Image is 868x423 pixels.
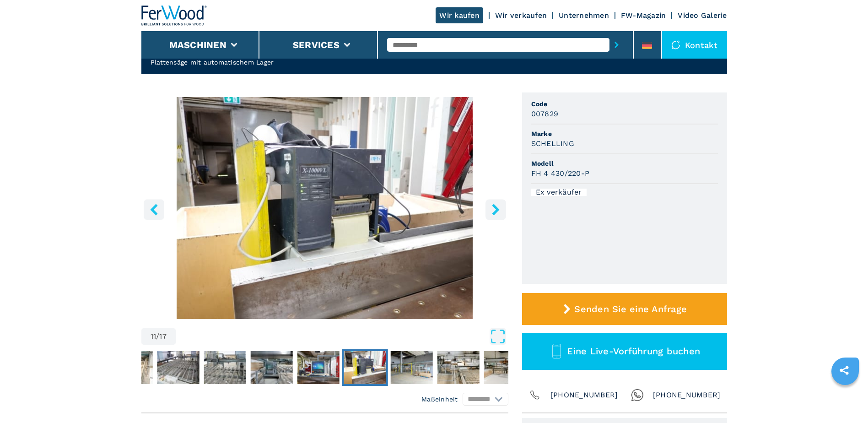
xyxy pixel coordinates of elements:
[531,129,718,138] span: Marke
[609,34,624,55] button: submit-button
[421,395,458,404] em: Maßeinheit
[495,11,547,20] a: Wir verkaufen
[295,349,341,386] button: Go to Slide 10
[248,349,294,386] button: Go to Slide 9
[344,351,386,384] img: 7548772cd152f971ae105c6aaca64045
[528,389,541,401] img: Phone
[559,11,609,20] a: Unternehmen
[531,99,718,108] span: Code
[144,199,164,220] button: left-button
[522,293,727,325] button: Senden Sie eine Anfrage
[293,39,340,50] button: Services
[484,351,526,384] img: 0a7f6428f45e005bf10c07ffd8ca59da
[141,5,207,26] img: Ferwood
[671,40,680,49] img: Kontakt
[574,304,687,315] span: Senden Sie eine Anfrage
[141,97,508,319] div: Go to Slide 11
[436,7,483,23] a: Wir kaufen
[531,108,559,119] h3: 007829
[151,58,327,67] h2: Plattensäge mit automatischem Lager
[202,349,248,386] button: Go to Slide 8
[631,389,644,401] img: Whatsapp
[169,39,226,50] button: Maschinen
[151,333,156,340] span: 11
[531,138,574,149] h3: SCHELLING
[437,351,479,384] img: c2648a8ef10c0e3dd239a6c021066806
[485,199,506,220] button: right-button
[250,351,292,384] img: 9e86e4dca465528aa04879aad0ed1652
[829,382,861,416] iframe: Chat
[678,11,727,20] a: Video Galerie
[567,346,700,357] span: Eine Live-Vorführung buchen
[178,328,506,345] button: Open Fullscreen
[204,351,246,384] img: 2fd30078c224906bf518cb76f8b425e5
[342,349,388,386] button: Go to Slide 11
[157,351,199,384] img: 9edb803d914e15bb5cc784d8da61d69b
[653,389,721,401] span: [PHONE_NUMBER]
[531,159,718,168] span: Modell
[482,349,528,386] button: Go to Slide 14
[662,31,727,59] div: Kontakt
[159,333,167,340] span: 17
[388,349,434,386] button: Go to Slide 12
[833,359,856,382] a: sharethis
[522,333,727,370] button: Eine Live-Vorführung buchen
[621,11,666,20] a: FW-Magazin
[531,189,587,196] div: Ex verkäufer
[297,351,339,384] img: 8effcc1853f6b59a97566e8cb6b541d4
[156,333,159,340] span: /
[141,97,508,319] img: Plattensäge mit automatischem Lager SCHELLING FH 4 430/220-P
[550,389,618,401] span: [PHONE_NUMBER]
[390,351,432,384] img: f1d6dc5c62135261c5e40eb2764d01b4
[531,168,590,179] h3: FH 4 430/220-P
[155,349,201,386] button: Go to Slide 7
[435,349,481,386] button: Go to Slide 13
